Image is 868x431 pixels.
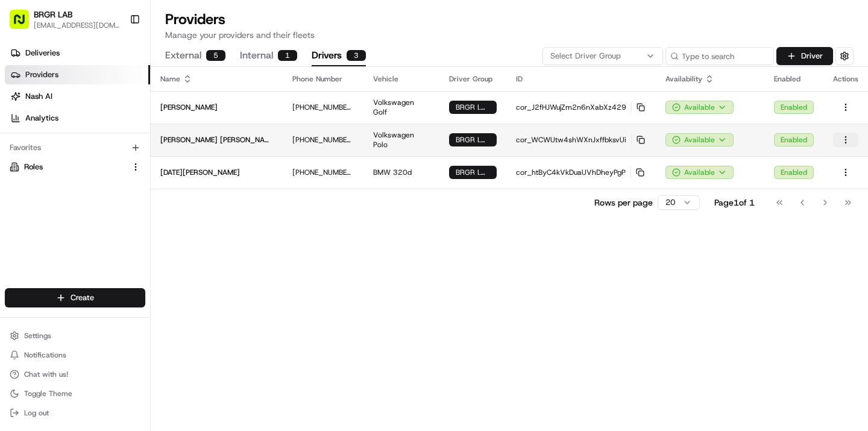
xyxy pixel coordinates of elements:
div: Enabled [774,74,814,84]
span: Nash AI [25,91,52,102]
span: Chat with us! [24,370,68,379]
div: Phone Number [292,74,354,84]
a: 💻API Documentation [97,170,198,192]
button: Toggle Theme [5,385,145,402]
button: Log out [5,404,145,421]
span: API Documentation [114,175,193,187]
div: 1 [278,50,297,61]
div: Name [160,74,273,84]
p: [DATE][PERSON_NAME] [160,168,240,177]
p: cor_htByC4kVkDuaUVhDheyPgP [516,168,646,177]
a: Nash AI [5,87,150,106]
span: Toggle Theme [24,389,72,398]
span: BRGR LAB [456,168,490,177]
button: [EMAIL_ADDRESS][DOMAIN_NAME] [34,20,120,30]
span: Select Driver Group [550,51,621,61]
p: Rows per page [594,197,653,209]
p: cor_WCWUtw4shWXnJxffbksvUi [516,135,646,145]
a: Roles [10,162,126,172]
a: Deliveries [5,43,150,63]
p: Welcome 👋 [12,48,219,68]
p: Volkswagen Golf [373,98,430,117]
div: Enabled [774,133,814,146]
a: Analytics [5,109,150,128]
div: We're available if you need us! [41,127,153,137]
div: Enabled [774,101,814,114]
span: Analytics [25,113,58,124]
p: cor_J2fHJWujZm2n6nXabXz429 [516,102,646,112]
div: Enabled [774,166,814,179]
img: Nash [12,12,36,36]
div: 5 [206,50,225,61]
span: Roles [24,162,43,172]
button: Available [665,133,734,146]
p: [PERSON_NAME] [160,102,218,112]
div: 💻 [102,176,112,186]
div: Actions [833,74,858,84]
a: 📗Knowledge Base [7,170,97,192]
div: 3 [347,50,366,61]
span: Pylon [120,204,146,213]
button: Create [5,288,145,307]
span: Providers [25,69,58,80]
span: Deliveries [25,48,60,58]
button: Available [665,101,734,114]
div: Start new chat [41,115,198,127]
button: Driver [776,47,833,65]
a: Providers [5,65,150,84]
button: Select Driver Group [542,47,663,65]
p: Manage your providers and their fleets [165,29,854,41]
div: Availability [665,74,755,84]
button: Settings [5,327,145,344]
span: BRGR LAB [456,102,490,112]
button: BRGR LAB [34,8,72,20]
p: [PHONE_NUMBER] [292,168,354,177]
button: Chat with us! [5,366,145,383]
p: BMW 320d [373,168,430,177]
p: [PHONE_NUMBER] [292,102,354,112]
span: Knowledge Base [24,175,92,187]
div: Vehicle [373,74,430,84]
span: Settings [24,331,51,341]
button: External [165,46,225,66]
span: BRGR LAB [456,135,490,145]
button: Notifications [5,347,145,363]
p: [PHONE_NUMBER] [292,135,354,145]
button: Internal [240,46,297,66]
p: [PERSON_NAME] [PERSON_NAME] [160,135,273,145]
span: Notifications [24,350,66,360]
button: Start new chat [205,119,219,133]
input: Clear [31,78,199,90]
input: Type to search [665,47,774,65]
span: Create [71,292,94,303]
button: BRGR LAB[EMAIL_ADDRESS][DOMAIN_NAME] [5,5,125,34]
a: Powered byPylon [85,204,146,213]
button: Drivers [312,46,366,66]
span: Log out [24,408,49,418]
div: Page 1 of 1 [714,197,755,209]
div: Driver Group [449,74,497,84]
div: 📗 [12,176,22,186]
div: Favorites [5,138,145,157]
p: Volkswagen Polo [373,130,430,149]
button: Available [665,166,734,179]
img: 1736555255976-a54dd68f-1ca7-489b-9aae-adbdc363a1c4 [12,115,34,137]
div: ID [516,74,646,84]
button: Roles [5,157,145,177]
h1: Providers [165,10,854,29]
